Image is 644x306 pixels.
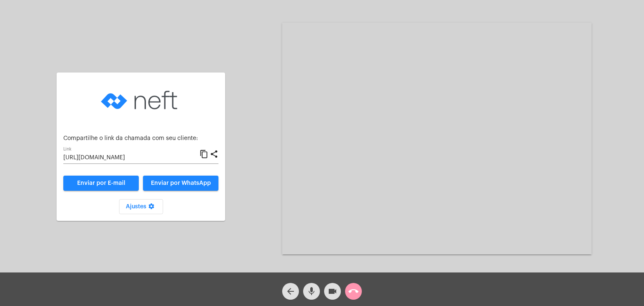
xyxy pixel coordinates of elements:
span: Enviar por E-mail [77,180,125,186]
img: logo-neft-novo-2.png [99,79,183,121]
mat-icon: share [210,149,218,159]
mat-icon: call_end [348,286,358,296]
mat-icon: mic [306,286,317,296]
mat-icon: content_copy [200,149,208,159]
p: Compartilhe o link da chamada com seu cliente: [63,135,218,142]
a: Enviar por E-mail [63,176,139,191]
span: Enviar por WhatsApp [151,180,211,186]
mat-icon: videocam [327,286,338,296]
mat-icon: arrow_back [286,286,296,296]
span: Ajustes [126,204,156,210]
button: Ajustes [119,199,163,214]
button: Enviar por WhatsApp [143,176,218,191]
mat-icon: settings [146,203,156,213]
